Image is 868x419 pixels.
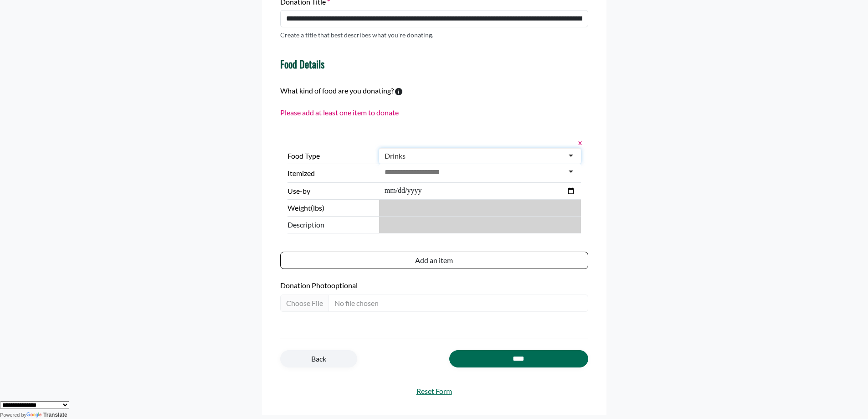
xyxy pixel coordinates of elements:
span: (lbs) [311,203,324,212]
p: Please add at least one item to donate [280,107,399,118]
a: Translate [26,412,67,418]
span: optional [331,281,358,290]
span: Description [288,219,375,230]
svg: To calculate environmental impacts, we follow the Food Loss + Waste Protocol [395,88,402,95]
a: Reset Form [280,386,588,397]
a: Back [280,350,357,367]
label: Weight [288,202,375,213]
img: Google Translate [26,412,43,419]
label: Donation Photo [280,280,588,291]
button: x [575,136,581,148]
p: Create a title that best describes what you're donating. [280,30,433,40]
label: What kind of food are you donating? [280,85,394,96]
label: Itemized [288,168,375,179]
div: Drinks [385,151,406,160]
h4: Food Details [280,58,324,70]
label: Use-by [288,186,375,197]
label: Food Type [288,150,375,161]
button: Add an item [280,252,588,269]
